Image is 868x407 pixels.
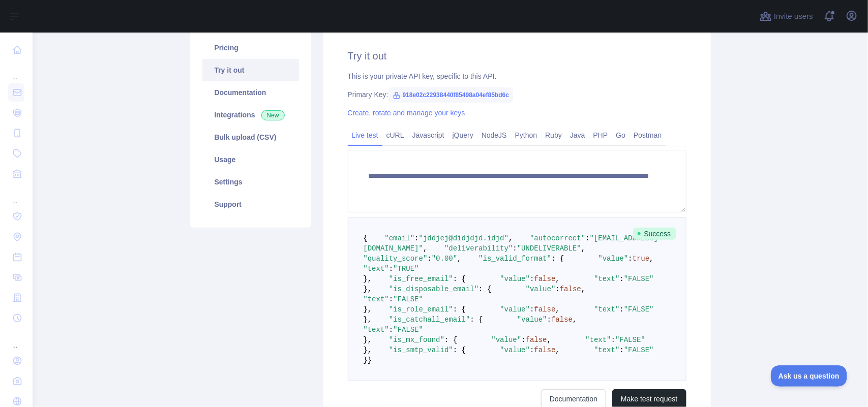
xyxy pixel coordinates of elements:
[585,336,611,344] span: "text"
[630,127,666,143] a: Postman
[594,275,619,283] span: "text"
[585,234,589,242] span: :
[202,37,299,59] a: Pricing
[444,244,513,253] span: "deliverability"
[624,305,654,314] span: "FALSE"
[348,71,686,81] div: This is your private API key, specific to this API.
[478,285,491,293] span: : {
[389,275,453,283] span: "is_free_email"
[8,61,24,81] div: ...
[364,336,372,344] span: },
[612,127,630,143] a: Go
[547,336,551,344] span: ,
[393,265,418,273] span: "TRUE"
[364,285,372,293] span: },
[556,285,560,293] span: :
[624,275,654,283] span: "FALSE"
[389,265,393,273] span: :
[364,295,389,303] span: "text"
[364,275,372,283] span: },
[432,255,457,263] span: "0.00"
[348,49,686,63] h2: Try it out
[364,234,659,253] span: "[EMAIL_ADDRESS][DOMAIN_NAME]"
[556,275,560,283] span: ,
[624,346,654,354] span: "FALSE"
[389,295,393,303] span: :
[348,109,465,117] a: Create, rotate and manage your keys
[364,265,389,273] span: "text"
[364,234,368,242] span: {
[382,127,408,143] a: cURL
[428,255,432,263] span: :
[620,305,624,314] span: :
[364,346,372,354] span: },
[202,81,299,104] a: Documentation
[364,316,372,324] span: },
[581,285,585,293] span: ,
[530,346,534,354] span: :
[348,89,686,100] div: Primary Key:
[633,255,650,263] span: true
[620,275,624,283] span: :
[202,148,299,171] a: Usage
[444,336,457,344] span: : {
[774,11,813,22] span: Invite users
[408,127,448,143] a: Javascript
[389,305,453,314] span: "is_role_email"
[589,127,612,143] a: PHP
[8,329,24,350] div: ...
[517,316,547,324] span: "value"
[551,316,573,324] span: false
[453,305,466,314] span: : {
[541,127,566,143] a: Ruby
[500,346,530,354] span: "value"
[364,326,389,334] span: "text"
[500,275,530,283] span: "value"
[368,356,372,364] span: }
[511,127,542,143] a: Python
[530,275,534,283] span: :
[261,110,285,120] span: New
[566,127,589,143] a: Java
[202,126,299,148] a: Bulk upload (CSV)
[385,234,415,242] span: "email"
[556,305,560,314] span: ,
[389,285,478,293] span: "is_disposable_email"
[457,255,461,263] span: ,
[521,336,525,344] span: :
[388,87,514,103] span: 918e02c22938440f85498a04ef85bd6c
[202,59,299,81] a: Try it out
[202,193,299,215] a: Support
[453,275,466,283] span: : {
[615,336,645,344] span: "FALSE"
[364,255,428,263] span: "quality_score"
[611,336,615,344] span: :
[453,346,466,354] span: : {
[389,336,444,344] span: "is_mx_found"
[478,255,551,263] span: "is_valid_format"
[581,244,585,253] span: ,
[393,326,423,334] span: "FALSE"
[364,356,368,364] span: }
[348,127,382,143] a: Live test
[633,228,676,240] span: Success
[389,316,470,324] span: "is_catchall_email"
[526,285,556,293] span: "value"
[389,346,453,354] span: "is_smtp_valid"
[389,326,393,334] span: :
[560,285,581,293] span: false
[8,185,24,205] div: ...
[414,234,418,242] span: :
[573,316,577,324] span: ,
[598,255,628,263] span: "value"
[508,234,513,242] span: ,
[470,316,483,324] span: : {
[534,346,556,354] span: false
[526,336,547,344] span: false
[202,104,299,126] a: Integrations New
[477,127,511,143] a: NodeJS
[534,275,556,283] span: false
[492,336,522,344] span: "value"
[628,255,632,263] span: :
[530,234,585,242] span: "autocorrect"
